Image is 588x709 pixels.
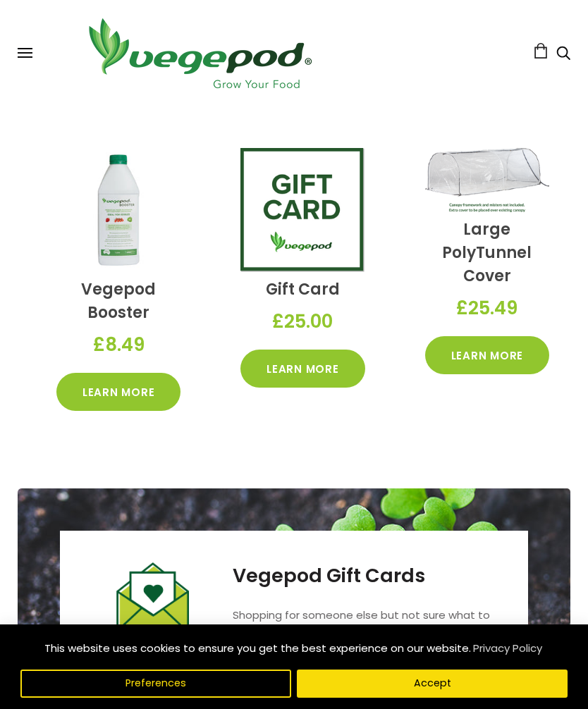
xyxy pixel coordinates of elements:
[56,373,180,411] a: Learn More
[556,47,570,62] a: Search
[233,605,496,668] p: Shopping for someone else but not sure what to give them? Give them the gift of choice with a Veg...
[442,218,532,287] a: Large PolyTunnel Cover
[266,278,340,300] a: Gift Card
[76,14,323,92] img: Vegepod
[44,641,471,655] span: This website uses cookies to ensure you get the best experience on our website.
[425,288,549,329] div: £25.49
[20,670,291,698] button: Preferences
[240,350,365,388] a: Learn More
[81,278,156,323] a: Vegepod Booster
[240,301,365,343] div: £25.00
[297,670,568,698] button: Accept
[240,148,365,272] img: Gift Card
[425,336,549,374] a: Learn More
[56,324,180,366] div: £8.49
[471,636,544,661] a: Privacy Policy (opens in a new tab)
[92,562,215,639] img: Gift Card
[425,148,549,212] img: Large PolyTunnel Cover
[56,148,180,272] img: Vegepod Booster
[233,562,496,589] h2: Vegepod Gift Cards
